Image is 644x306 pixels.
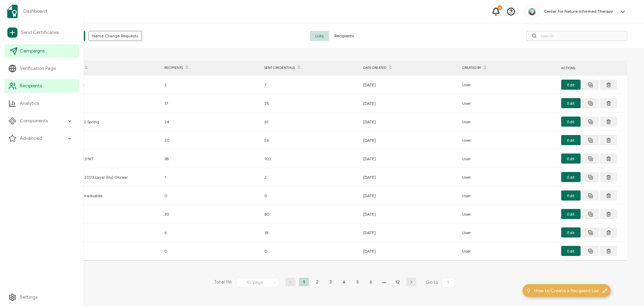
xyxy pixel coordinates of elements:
button: Edit [561,172,581,182]
a: Analytics [4,97,79,110]
li: 1 [299,278,309,286]
div: User [459,155,558,163]
div: 20 [161,136,261,144]
div: [DATE] [360,210,459,218]
div: [DATE] [360,118,459,126]
div: Spring NIT 2023 Layal (lily) Ghrear [60,173,161,181]
a: Campaigns [4,44,79,58]
button: Name Change Requests [89,31,142,41]
div: 0 [261,192,360,200]
div: 56 [261,136,360,144]
img: minimize-icon.svg [602,288,607,293]
img: sertifier-logomark-colored.svg [7,5,18,18]
button: Edit [561,154,581,164]
div: Instructors [60,81,161,89]
div: User [459,118,558,126]
div: [DATE] [360,192,459,200]
div: 1 [161,173,261,181]
img: 2bfd0c6c-482e-4a92-b954-a4db64c5156e.png [527,7,537,17]
div: CREATED BY [459,62,558,74]
div: User [459,173,558,181]
span: Total 116 [214,278,232,287]
li: 2 [312,278,322,286]
div: NBCC 2022 Spring [60,118,161,126]
div: 80 [261,210,360,218]
span: Campaigns [20,48,45,54]
a: Dashboard [4,2,79,21]
span: Verification Page [20,65,56,72]
div: [DATE] [360,99,459,107]
div: 18 [261,229,360,236]
div: [DATE] [360,155,459,163]
div: [DATE] [360,173,459,181]
div: 17 [161,99,261,107]
span: Go to [426,278,455,287]
input: Select [237,278,279,287]
div: 0 [261,247,360,255]
span: Advanced [20,135,42,142]
div: List 10 [60,247,161,255]
div: 0 [161,247,261,255]
div: 2 [161,81,261,89]
span: Lists [310,31,329,41]
a: Verification Page [4,62,79,75]
li: 5 [353,278,363,286]
div: ACTIONS [558,64,625,72]
span: Analytics [20,100,39,107]
button: Edit [561,135,581,145]
span: Name Change Requests [92,34,138,38]
li: 4 [339,278,349,286]
div: User [459,229,558,236]
div: User [459,99,558,107]
div: FULL NAME [60,62,161,74]
div: New List [60,99,161,107]
li: 3 [326,278,336,286]
span: Send Certificates [21,29,59,36]
span: Settings [20,294,38,301]
div: NIT 2023 Graduates [60,192,161,200]
div: 61 [261,118,360,126]
div: [DATE] [360,81,459,89]
div: SENT CREDENTIALS [261,62,360,74]
input: Search [527,31,627,41]
a: Recipients [4,79,79,93]
div: 6 [161,229,261,236]
div: 30 [161,210,261,218]
div: 38 [161,155,261,163]
div: 26 [497,5,502,10]
div: User [459,210,558,218]
div: 7 [261,81,360,89]
div: User [459,192,558,200]
iframe: Chat Widget [610,274,644,306]
div: List 8 [60,210,161,218]
div: [DATE] [360,247,459,255]
button: Edit [561,117,581,127]
div: DATE CREATED [360,62,459,74]
div: 25 [261,99,360,107]
div: User [459,136,558,144]
span: Dashboard [23,8,47,15]
div: 2022-11 [60,136,161,144]
span: How to Create a Recipient List [534,287,599,294]
div: 0 [161,192,261,200]
div: RECIPIENTS [161,62,261,74]
h5: Center for Nature Informed Therapy [544,9,613,14]
div: Spring 2023 NIT [60,155,161,163]
button: Edit [561,209,581,219]
div: 102 [261,155,360,163]
div: 2 [261,173,360,181]
button: Edit [561,227,581,237]
div: List 9 [60,229,161,236]
div: 24 [161,118,261,126]
div: [DATE] [360,136,459,144]
button: Edit [561,98,581,108]
a: Settings [4,291,79,304]
div: User [459,247,558,255]
div: [DATE] [360,229,459,236]
button: Edit [561,246,581,256]
span: Recipients [329,31,359,41]
a: Send Certificates [4,25,79,40]
span: Components [20,118,48,124]
button: Edit [561,190,581,201]
li: 12 [393,278,403,286]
